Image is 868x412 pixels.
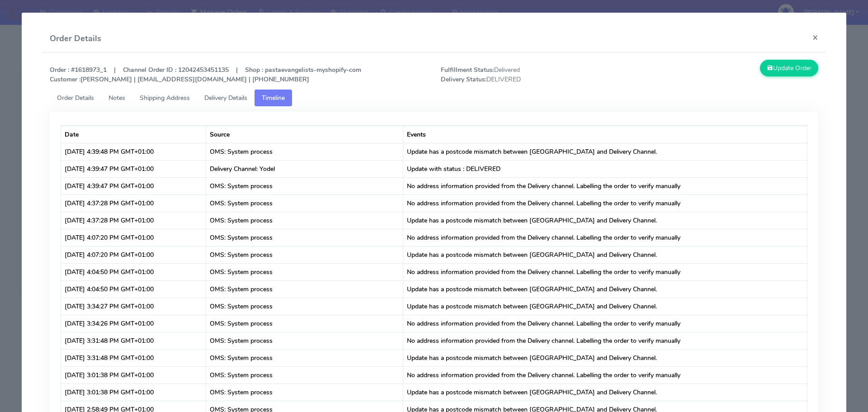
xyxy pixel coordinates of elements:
td: No address information provided from the Delivery channel. Labelling the order to verify manually [403,315,807,332]
td: OMS: System process [206,349,403,366]
strong: Fulfillment Status: [441,66,494,74]
td: Update has a postcode mismatch between [GEOGRAPHIC_DATA] and Delivery Channel. [403,246,807,263]
td: No address information provided from the Delivery channel. Labelling the order to verify manually [403,366,807,384]
td: Update has a postcode mismatch between [GEOGRAPHIC_DATA] and Delivery Channel. [403,298,807,315]
th: Source [206,126,403,143]
button: Close [805,25,826,49]
td: [DATE] 4:39:47 PM GMT+01:00 [61,177,206,194]
td: Update has a postcode mismatch between [GEOGRAPHIC_DATA] and Delivery Channel. [403,280,807,298]
th: Date [61,126,206,143]
td: Update with status : DELIVERED [403,160,807,177]
td: OMS: System process [206,280,403,298]
td: [DATE] 4:39:48 PM GMT+01:00 [61,143,206,160]
td: [DATE] 4:37:28 PM GMT+01:00 [61,194,206,212]
td: OMS: System process [206,143,403,160]
ul: Tabs [50,90,819,106]
td: [DATE] 3:31:48 PM GMT+01:00 [61,332,206,349]
h4: Order Details [50,33,101,45]
button: Update Order [760,60,819,76]
td: [DATE] 4:39:47 PM GMT+01:00 [61,160,206,177]
td: [DATE] 3:01:38 PM GMT+01:00 [61,384,206,401]
td: [DATE] 3:34:26 PM GMT+01:00 [61,315,206,332]
span: Delivered DELIVERED [434,65,630,84]
td: [DATE] 3:34:27 PM GMT+01:00 [61,298,206,315]
td: Delivery Channel: Yodel [206,160,403,177]
td: [DATE] 3:01:38 PM GMT+01:00 [61,366,206,384]
td: OMS: System process [206,298,403,315]
td: OMS: System process [206,246,403,263]
td: [DATE] 4:07:20 PM GMT+01:00 [61,246,206,263]
td: OMS: System process [206,263,403,280]
td: No address information provided from the Delivery channel. Labelling the order to verify manually [403,263,807,280]
td: Update has a postcode mismatch between [GEOGRAPHIC_DATA] and Delivery Channel. [403,212,807,229]
span: Timeline [262,94,285,102]
td: OMS: System process [206,366,403,384]
strong: Customer : [50,75,80,84]
td: Update has a postcode mismatch between [GEOGRAPHIC_DATA] and Delivery Channel. [403,349,807,366]
td: OMS: System process [206,229,403,246]
td: [DATE] 3:31:48 PM GMT+01:00 [61,349,206,366]
span: Order Details [57,94,94,102]
td: OMS: System process [206,384,403,401]
td: No address information provided from the Delivery channel. Labelling the order to verify manually [403,177,807,194]
td: [DATE] 4:04:50 PM GMT+01:00 [61,263,206,280]
td: OMS: System process [206,177,403,194]
td: [DATE] 4:37:28 PM GMT+01:00 [61,212,206,229]
span: Notes [108,94,125,102]
span: Delivery Details [204,94,247,102]
th: Events [403,126,807,143]
strong: Delivery Status: [441,75,486,84]
td: Update has a postcode mismatch between [GEOGRAPHIC_DATA] and Delivery Channel. [403,384,807,401]
td: [DATE] 4:07:20 PM GMT+01:00 [61,229,206,246]
td: OMS: System process [206,212,403,229]
strong: Order : #1618973_1 | Channel Order ID : 12042453451135 | Shop : pastaevangelists-myshopify-com [P... [50,66,361,84]
td: Update has a postcode mismatch between [GEOGRAPHIC_DATA] and Delivery Channel. [403,143,807,160]
td: No address information provided from the Delivery channel. Labelling the order to verify manually [403,332,807,349]
span: Shipping Address [140,94,190,102]
td: No address information provided from the Delivery channel. Labelling the order to verify manually [403,229,807,246]
td: OMS: System process [206,315,403,332]
td: No address information provided from the Delivery channel. Labelling the order to verify manually [403,194,807,212]
td: [DATE] 4:04:50 PM GMT+01:00 [61,280,206,298]
td: OMS: System process [206,194,403,212]
td: OMS: System process [206,332,403,349]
